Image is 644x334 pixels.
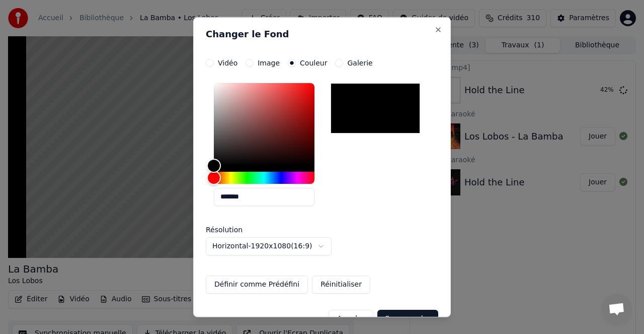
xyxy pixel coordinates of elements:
button: Définir comme Prédéfini [206,275,308,293]
label: Vidéo [218,59,237,66]
button: Sauvegarder [377,309,438,327]
label: Galerie [347,59,372,66]
div: Hue [214,171,314,183]
button: Réinitialiser [312,275,370,293]
button: Annuler [329,309,373,327]
h2: Changer le Fond [206,29,438,38]
label: Image [258,59,280,66]
div: Color [214,83,314,165]
label: Résolution [206,226,306,233]
label: Couleur [300,59,327,66]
